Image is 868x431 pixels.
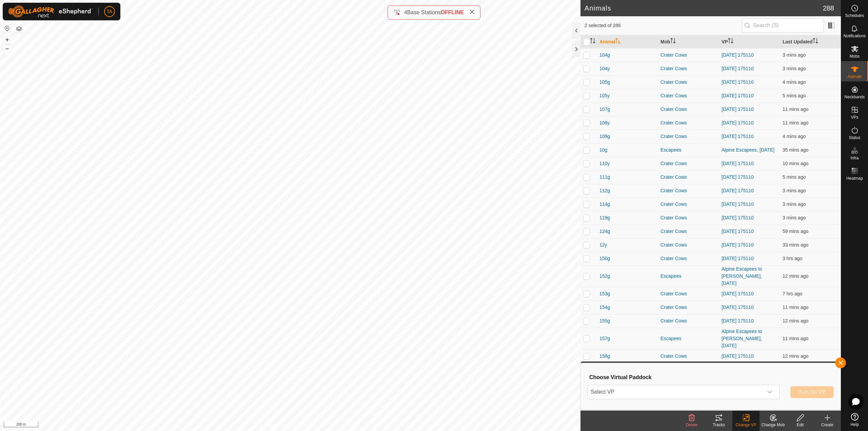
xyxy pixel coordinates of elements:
[599,273,610,280] span: 152g
[722,147,774,153] a: Alpine Escapees, [DATE]
[660,255,716,262] div: Crater Cows
[783,242,808,248] span: 18 Aug 2025, 3:08 pm
[783,120,808,125] span: 18 Aug 2025, 3:31 pm
[3,24,11,33] button: Reset Map
[722,106,754,112] a: [DATE] 175110
[722,93,754,98] a: [DATE] 175110
[722,291,754,296] a: [DATE] 175110
[660,335,716,342] div: Escapees
[599,255,610,262] span: 150g
[722,256,754,261] a: [DATE] 175110
[783,93,806,98] span: 18 Aug 2025, 3:36 pm
[841,410,868,429] a: Help
[780,35,841,48] th: Last Updated
[660,92,716,99] div: Crater Cows
[722,161,754,166] a: [DATE] 175110
[686,423,698,427] span: Delete
[599,106,610,113] span: 107g
[670,39,676,44] p-sorticon: Activate to sort
[404,9,407,15] span: 4
[787,422,814,428] div: Edit
[441,9,464,15] span: OFFLINE
[850,423,859,427] span: Help
[658,35,719,48] th: Mob
[263,422,289,428] a: Privacy Policy
[660,290,716,297] div: Crater Cows
[597,35,658,48] th: Animal
[759,422,787,428] div: Change Mob
[783,188,806,193] span: 18 Aug 2025, 3:39 pm
[599,146,607,154] span: 10g
[8,5,93,18] img: Gallagher Logo
[599,187,610,194] span: 112g
[590,39,595,44] p-sorticon: Activate to sort
[850,156,859,160] span: Infra
[783,273,808,279] span: 18 Aug 2025, 3:30 pm
[722,242,754,248] a: [DATE] 175110
[660,304,716,311] div: Crater Cows
[783,336,808,341] span: 18 Aug 2025, 3:31 pm
[722,174,754,180] a: [DATE] 175110
[599,65,610,72] span: 104y
[847,75,862,79] span: Animals
[599,119,610,126] span: 108y
[660,273,716,280] div: Escapees
[722,52,754,58] a: [DATE] 175110
[783,66,806,71] span: 18 Aug 2025, 3:38 pm
[742,18,824,33] input: Search (S)
[849,136,860,140] span: Status
[722,305,754,310] a: [DATE] 175110
[845,14,864,18] span: Schedules
[705,422,732,428] div: Tracks
[588,385,763,399] span: Select VP
[783,106,808,112] span: 18 Aug 2025, 3:31 pm
[719,35,780,48] th: VP
[599,52,610,59] span: 104g
[599,228,610,235] span: 124g
[599,335,610,342] span: 157g
[599,160,610,167] span: 110y
[722,318,754,324] a: [DATE] 175110
[783,134,806,139] span: 18 Aug 2025, 3:38 pm
[783,215,806,220] span: 18 Aug 2025, 3:39 pm
[599,133,610,140] span: 109g
[722,120,754,125] a: [DATE] 175110
[783,79,806,85] span: 18 Aug 2025, 3:38 pm
[599,317,610,325] span: 155g
[851,115,858,119] span: VPs
[813,39,818,44] p-sorticon: Activate to sort
[722,215,754,220] a: [DATE] 175110
[844,95,865,99] span: Neckbands
[783,318,808,324] span: 18 Aug 2025, 3:29 pm
[846,176,863,180] span: Heatmap
[599,304,610,311] span: 154g
[660,160,716,167] div: Crater Cows
[660,106,716,113] div: Crater Cows
[599,290,610,297] span: 153g
[722,266,762,286] a: Alpine Escapees to [PERSON_NAME], [DATE]
[722,353,754,359] a: [DATE] 175110
[599,174,610,181] span: 111g
[585,4,823,12] h2: Animals
[585,22,742,29] span: 2 selected of 288
[297,422,317,428] a: Contact Us
[850,54,860,58] span: Mobs
[107,8,113,15] span: TA
[783,174,806,180] span: 18 Aug 2025, 3:37 pm
[599,201,610,208] span: 114g
[722,66,754,71] a: [DATE] 175110
[722,201,754,207] a: [DATE] 175110
[728,39,733,44] p-sorticon: Activate to sort
[660,201,716,208] div: Crater Cows
[783,291,802,296] span: 18 Aug 2025, 8:06 am
[732,422,759,428] div: Change VP
[660,119,716,126] div: Crater Cows
[660,187,716,194] div: Crater Cows
[799,389,825,395] span: Turn On VP
[823,3,834,13] span: 288
[783,353,808,359] span: 18 Aug 2025, 3:29 pm
[790,386,834,398] button: Turn On VP
[844,34,866,38] span: Notifications
[589,374,834,380] h3: Choose Virtual Paddock
[660,133,716,140] div: Crater Cows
